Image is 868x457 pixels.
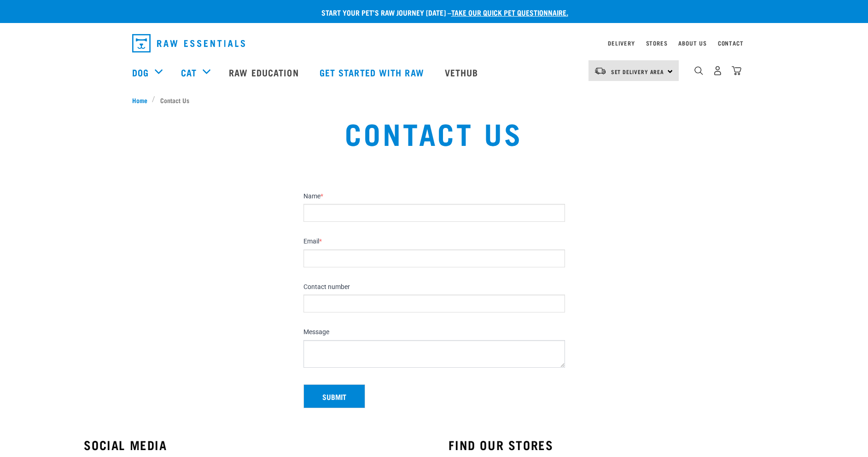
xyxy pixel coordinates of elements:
[132,65,149,79] a: Dog
[84,438,419,452] h3: SOCIAL MEDIA
[718,41,744,45] a: Contact
[594,67,606,75] img: van-moving.png
[732,66,741,75] img: home-icon@2x.png
[132,95,152,105] a: Home
[303,237,565,246] label: Email
[303,283,565,291] label: Contact number
[694,66,703,75] img: home-icon-1@2x.png
[436,54,490,91] a: Vethub
[303,384,365,408] button: Submit
[449,438,784,452] h3: FIND OUR STORES
[125,30,744,56] nav: dropdown navigation
[611,70,664,73] span: Set Delivery Area
[713,66,722,75] img: user.png
[161,116,707,149] h1: Contact Us
[220,54,310,91] a: Raw Education
[310,54,436,91] a: Get started with Raw
[678,41,706,45] a: About Us
[132,95,736,105] nav: breadcrumbs
[181,65,197,79] a: Cat
[303,192,565,201] label: Name
[132,34,245,52] img: Raw Essentials Logo
[451,10,568,14] a: take our quick pet questionnaire.
[608,41,635,45] a: Delivery
[646,41,668,45] a: Stores
[132,95,147,105] span: Home
[303,328,565,336] label: Message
